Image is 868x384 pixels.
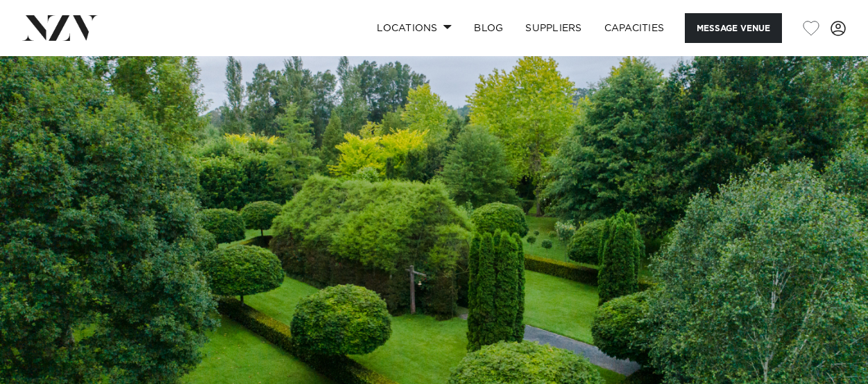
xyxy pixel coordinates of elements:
a: BLOG [463,13,514,43]
a: Locations [366,13,463,43]
a: Capacities [593,13,676,43]
button: Message Venue [685,13,782,43]
img: nzv-logo.png [22,15,98,40]
a: SUPPLIERS [514,13,593,43]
